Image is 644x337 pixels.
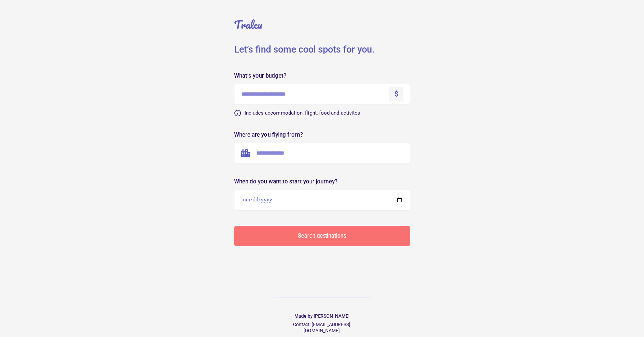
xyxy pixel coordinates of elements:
div: Includes accommodation, flight, food and activites [245,111,410,116]
div: Search destinations [298,233,346,239]
div: $ [394,90,398,99]
div: What’s your budget? [234,73,410,79]
div: Made by [PERSON_NAME] [285,314,359,318]
button: Search destinations [234,226,410,246]
div: Let’s find some cool spots for you. [234,44,410,56]
div: Where are you flying from? [234,132,410,138]
div: Contact: [EMAIL_ADDRESS][DOMAIN_NAME] [285,322,359,334]
div: When do you want to start your journey? [234,179,410,184]
a: Tralcu [234,17,262,32]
